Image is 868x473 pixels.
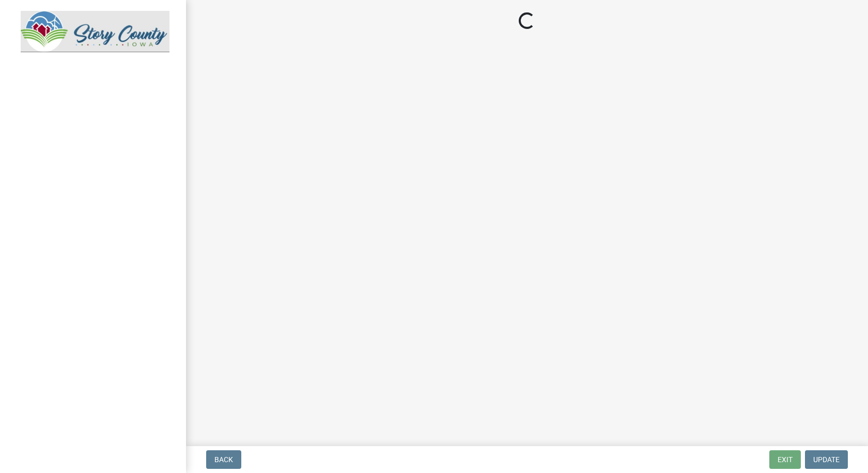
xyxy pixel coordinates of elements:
button: Exit [769,450,801,469]
span: Back [214,455,233,464]
button: Back [206,450,241,469]
img: Story County, Iowa [21,11,169,52]
span: Update [813,455,840,464]
button: Update [805,450,848,469]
